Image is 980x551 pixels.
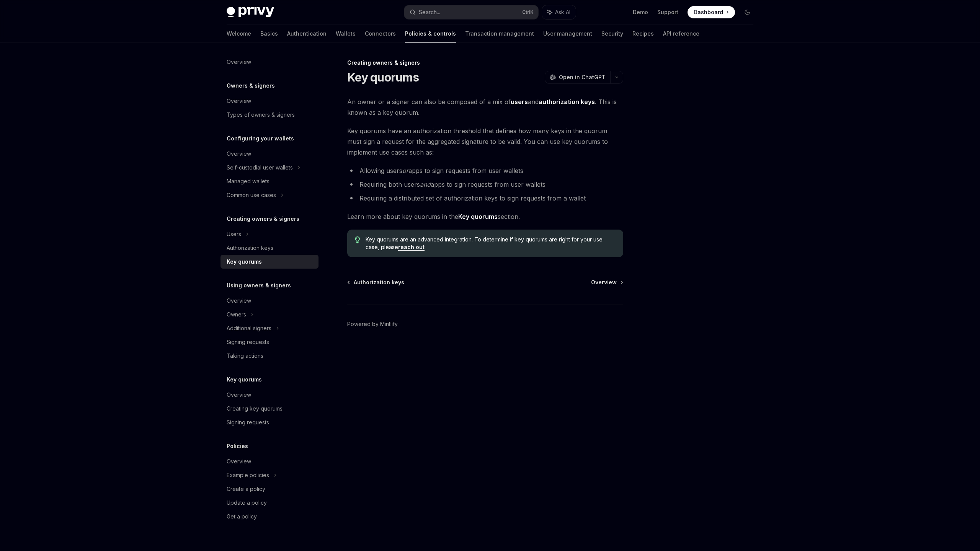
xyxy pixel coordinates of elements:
[591,279,622,286] a: Overview
[220,510,318,523] a: Get a policy
[220,55,318,69] a: Overview
[227,498,267,507] div: Update a policy
[227,404,283,413] div: Creating key quorums
[354,279,404,286] span: Authorization keys
[402,167,408,174] em: or
[405,24,456,43] a: Policies & controls
[220,402,318,416] a: Creating key quorums
[227,310,246,319] div: Owners
[348,279,404,286] a: Authorization keys
[542,5,576,19] button: Ask AI
[220,241,318,255] a: Authorization keys
[227,230,241,239] div: Users
[227,96,251,106] div: Overview
[220,416,318,429] a: Signing requests
[227,214,299,223] h5: Creating owners & signers
[227,57,251,67] div: Overview
[347,211,623,222] span: Learn more about key quorums in the section.
[347,165,623,176] li: Allowing users apps to sign requests from user wallets
[227,390,251,399] div: Overview
[555,8,570,16] span: Ask AI
[347,126,623,158] span: Key quorums have an authorization threshold that defines how many keys in the quorum must sign a ...
[287,24,327,43] a: Authentication
[458,213,498,221] a: Key quorums
[227,324,271,333] div: Additional signers
[632,24,654,43] a: Recipes
[591,279,617,286] span: Overview
[465,24,534,43] a: Transaction management
[220,174,318,188] a: Managed wallets
[227,24,251,43] a: Welcome
[220,388,318,402] a: Overview
[545,71,610,84] button: Open in ChatGPT
[347,193,623,204] li: Requiring a distributed set of authorization keys to sign requests from a wallet
[336,24,356,43] a: Wallets
[227,337,269,347] div: Signing requests
[227,457,251,466] div: Overview
[227,243,273,253] div: Authorization keys
[227,191,276,200] div: Common use cases
[220,455,318,468] a: Overview
[227,484,265,494] div: Create a policy
[633,8,648,16] a: Demo
[220,108,318,122] a: Types of owners & signers
[458,213,498,220] strong: Key quorums
[227,257,262,266] div: Key quorums
[543,24,592,43] a: User management
[741,6,753,18] button: Toggle dark mode
[347,70,419,84] h1: Key quorums
[220,94,318,108] a: Overview
[220,255,318,269] a: Key quorums
[347,96,623,118] span: An owner or a signer can also be composed of a mix of and . This is known as a key quorum.
[347,59,623,67] div: Creating owners & signers
[657,8,678,16] a: Support
[688,6,735,18] a: Dashboard
[220,294,318,308] a: Overview
[227,110,295,119] div: Types of owners & signers
[227,351,263,360] div: Taking actions
[227,134,294,143] h5: Configuring your wallets
[559,73,606,81] span: Open in ChatGPT
[347,320,398,328] a: Powered by Mintlify
[227,81,275,90] h5: Owners & signers
[220,349,318,363] a: Taking actions
[227,296,251,305] div: Overview
[347,179,623,190] li: Requiring both users apps to sign requests from user wallets
[227,512,257,521] div: Get a policy
[522,9,534,15] span: Ctrl K
[366,236,616,251] span: Key quorums are an advanced integration. To determine if key quorums are right for your use case,...
[260,24,278,43] a: Basics
[663,24,699,43] a: API reference
[227,163,293,172] div: Self-custodial user wallets
[398,244,425,251] a: reach out
[227,418,269,427] div: Signing requests
[694,8,723,16] span: Dashboard
[227,149,251,158] div: Overview
[227,281,291,290] h5: Using owners & signers
[227,375,262,384] h5: Key quorums
[227,177,269,186] div: Managed wallets
[365,24,396,43] a: Connectors
[227,7,274,18] img: dark logo
[227,442,248,451] h5: Policies
[220,496,318,510] a: Update a policy
[404,5,538,19] button: Search...CtrlK
[220,482,318,496] a: Create a policy
[355,236,360,243] svg: Tip
[220,147,318,161] a: Overview
[511,98,528,106] a: users
[419,8,440,17] div: Search...
[227,471,269,480] div: Example policies
[420,181,431,188] em: and
[601,24,623,43] a: Security
[539,98,595,106] a: authorization keys
[220,335,318,349] a: Signing requests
